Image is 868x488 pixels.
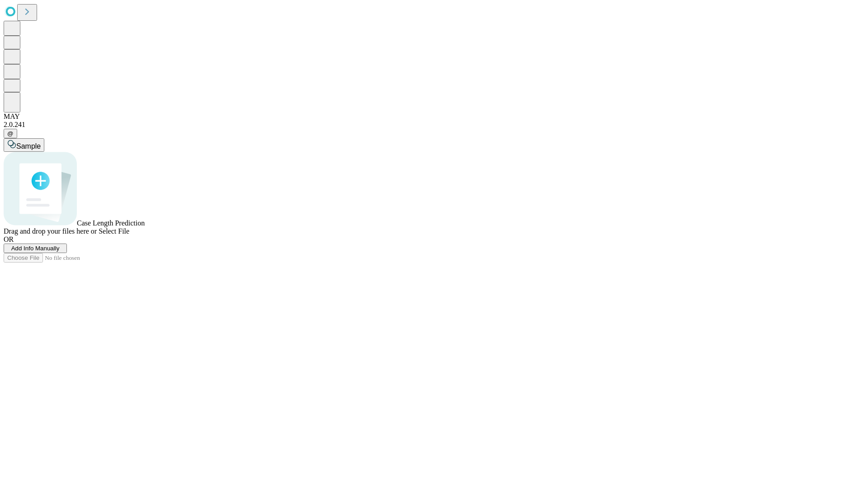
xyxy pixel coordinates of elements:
span: Drag and drop your files here or [4,227,97,235]
span: Sample [16,142,41,150]
button: Sample [4,138,44,152]
button: Add Info Manually [4,244,67,253]
span: Add Info Manually [11,245,60,252]
span: @ [7,130,14,137]
span: OR [4,235,14,243]
span: Select File [99,227,129,235]
div: MAY [4,113,864,121]
div: 2.0.241 [4,121,864,129]
span: Case Length Prediction [77,219,145,227]
button: @ [4,129,17,138]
